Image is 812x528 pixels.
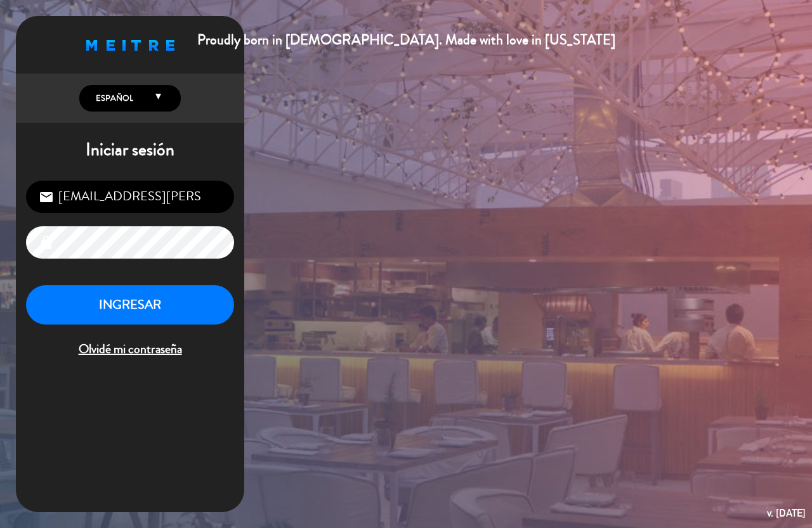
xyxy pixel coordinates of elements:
span: Español [93,92,133,105]
h1: Iniciar sesión [16,139,244,161]
input: Correo Electrónico [26,181,234,213]
i: lock [39,235,54,250]
i: email [39,190,54,205]
span: Olvidé mi contraseña [26,339,234,360]
div: v. [DATE] [767,505,806,522]
button: INGRESAR [26,285,234,325]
